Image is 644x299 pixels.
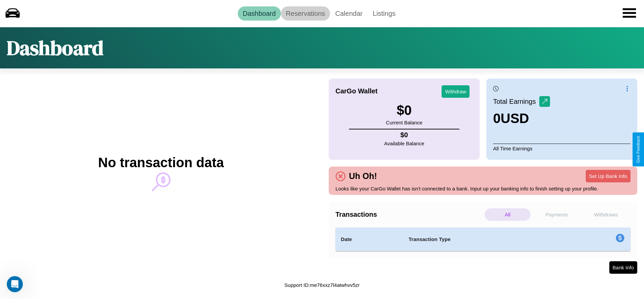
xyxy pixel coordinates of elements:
p: All Time Earnings [493,144,631,153]
a: Reservations [281,6,330,21]
p: Looks like your CarGo Wallet has isn't connected to a bank. Input up your banking info to finish ... [335,184,631,193]
h2: No transaction data [98,155,224,170]
button: Bank Info [609,261,637,274]
h4: Transaction Type [409,235,561,243]
a: Calendar [330,6,367,21]
div: Give Feedback [636,136,641,163]
p: Payments [534,208,580,221]
h3: 0 USD [493,111,550,126]
p: All [485,208,530,221]
p: Current Balance [386,118,422,127]
p: Available Balance [384,139,424,148]
iframe: Intercom live chat [7,276,23,292]
h3: $ 0 [386,103,422,118]
h4: Uh Oh! [346,171,380,181]
p: Withdraws [583,208,629,221]
h4: Transactions [335,211,483,218]
a: Listings [367,6,400,21]
button: Withdraw [442,85,470,98]
h4: $ 0 [384,131,424,139]
p: Support ID: me76xxz7l4atwhvv5zr [284,280,359,290]
h4: CarGo Wallet [335,87,378,95]
button: Set Up Bank Info [586,170,631,182]
h1: Dashboard [7,34,103,62]
a: Dashboard [238,6,281,21]
p: Total Earnings [493,95,539,108]
h4: Date [341,235,398,243]
table: simple table [335,228,631,251]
